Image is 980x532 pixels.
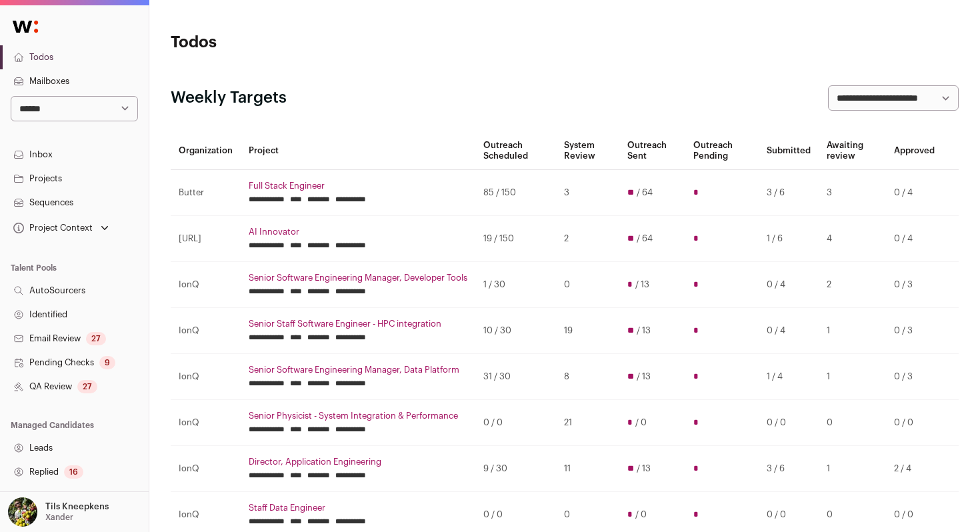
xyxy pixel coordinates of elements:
td: 19 [556,308,619,354]
span: / 0 [635,509,647,520]
td: 3 / 6 [759,446,819,492]
td: 4 [819,216,886,262]
th: System Review [556,132,619,170]
a: Senior Staff Software Engineer - HPC integration [249,319,467,329]
td: IonQ [171,354,241,400]
td: 21 [556,400,619,446]
td: Butter [171,170,241,216]
span: / 13 [637,463,651,474]
td: 3 [819,170,886,216]
td: 11 [556,446,619,492]
div: 27 [77,380,97,393]
td: 0 [556,262,619,308]
th: Submitted [759,132,819,170]
td: IonQ [171,400,241,446]
td: 10 / 30 [475,308,556,354]
span: / 13 [635,279,649,290]
td: 0 / 3 [886,308,943,354]
button: Open dropdown [11,219,111,237]
td: IonQ [171,446,241,492]
td: 85 / 150 [475,170,556,216]
p: Tils Kneepkens [45,501,109,512]
th: Outreach Sent [619,132,685,170]
td: 1 / 30 [475,262,556,308]
span: / 0 [635,417,647,428]
a: Senior Software Engineering Manager, Data Platform [249,365,467,375]
td: [URL] [171,216,241,262]
td: 1 [819,308,886,354]
td: 0 / 3 [886,262,943,308]
th: Approved [886,132,943,170]
td: 1 / 4 [759,354,819,400]
td: 2 / 4 [886,446,943,492]
a: Senior Software Engineering Manager, Developer Tools [249,273,467,283]
a: Senior Physicist - System Integration & Performance [249,411,467,421]
td: 2 [556,216,619,262]
td: IonQ [171,262,241,308]
td: 0 / 0 [475,400,556,446]
div: 9 [99,356,115,369]
button: Open dropdown [5,497,111,527]
td: 0 / 4 [886,216,943,262]
td: 0 / 4 [759,262,819,308]
img: Wellfound [5,13,45,40]
td: 0 / 0 [759,400,819,446]
td: 8 [556,354,619,400]
td: 31 / 30 [475,354,556,400]
th: Outreach Pending [685,132,759,170]
h2: Weekly Targets [171,87,287,109]
td: 19 / 150 [475,216,556,262]
td: 0 / 4 [886,170,943,216]
td: 3 [556,170,619,216]
td: 1 [819,354,886,400]
td: 9 / 30 [475,446,556,492]
a: Director, Application Engineering [249,457,467,467]
th: Awaiting review [819,132,886,170]
td: 0 / 4 [759,308,819,354]
th: Outreach Scheduled [475,132,556,170]
td: 0 [819,400,886,446]
td: 0 / 3 [886,354,943,400]
td: IonQ [171,308,241,354]
td: 1 [819,446,886,492]
span: / 13 [637,325,651,336]
td: 2 [819,262,886,308]
div: 16 [64,465,83,479]
div: 27 [86,332,106,345]
div: Project Context [11,223,93,233]
img: 6689865-medium_jpg [8,497,37,527]
h1: Todos [171,32,433,53]
th: Project [241,132,475,170]
a: AI Innovator [249,227,467,237]
p: Xander [45,512,73,523]
span: / 64 [637,187,653,198]
td: 3 / 6 [759,170,819,216]
td: 0 / 0 [886,400,943,446]
a: Full Stack Engineer [249,181,467,191]
span: / 13 [637,371,651,382]
span: / 64 [637,233,653,244]
th: Organization [171,132,241,170]
td: 1 / 6 [759,216,819,262]
a: Staff Data Engineer [249,503,467,513]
